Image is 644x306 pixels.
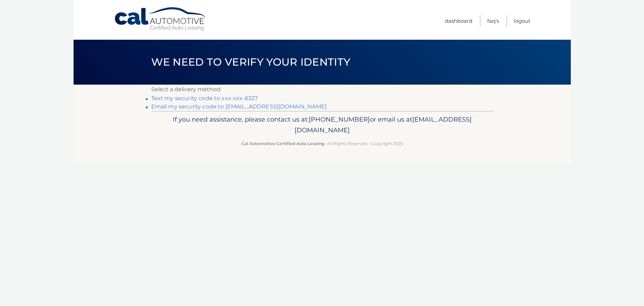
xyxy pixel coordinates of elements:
[151,103,327,110] a: Email my security code to [EMAIL_ADDRESS][DOMAIN_NAME]
[445,15,472,27] a: Dashboard
[487,15,499,27] a: FAQ's
[241,141,324,146] strong: Cal Automotive Certified Auto Leasing
[114,7,207,31] a: Cal Automotive
[151,95,258,102] a: Text my security code to xxx-xxx-6327
[156,114,489,136] p: If you need assistance, please contact us at: or email us at
[151,56,350,68] span: We need to verify your identity
[156,140,489,147] p: - All Rights Reserved - Copyright 2025
[151,85,493,94] p: Select a delivery method:
[309,115,370,123] span: [PHONE_NUMBER]
[514,15,530,27] a: Logout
